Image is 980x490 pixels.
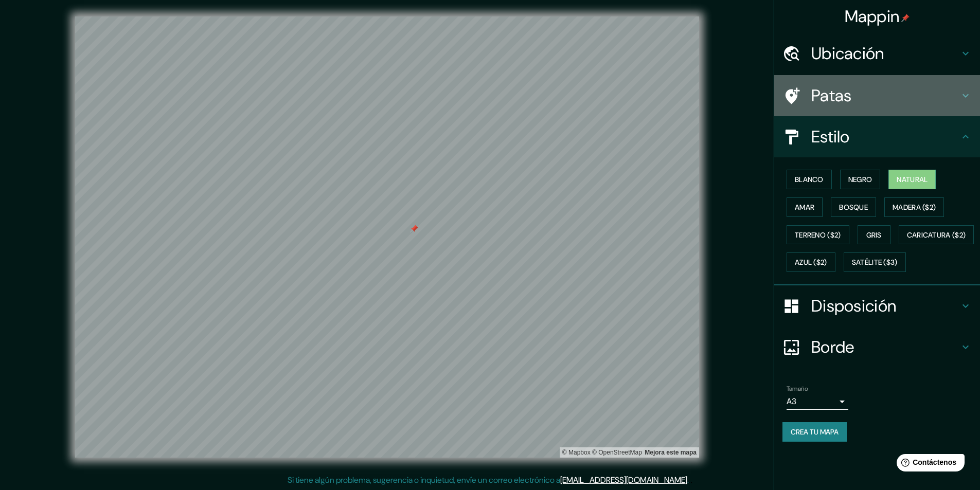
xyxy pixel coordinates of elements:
[888,170,936,189] button: Natural
[884,197,944,217] button: Madera ($2)
[897,175,928,184] font: Natural
[811,295,896,317] font: Disposición
[795,175,824,184] font: Blanco
[907,230,966,240] font: Caricatura ($2)
[852,258,898,267] font: Satélite ($3)
[592,449,642,456] a: Mapa de calles abierto
[848,175,872,184] font: Negro
[840,170,881,189] button: Negro
[687,475,689,485] font: .
[844,252,906,272] button: Satélite ($3)
[811,126,850,148] font: Estilo
[866,230,882,240] font: Gris
[901,14,910,22] img: pin-icon.png
[562,449,591,456] font: © Mapbox
[75,16,699,458] canvas: Mapa
[774,116,980,157] div: Estilo
[795,230,841,240] font: Terreno ($2)
[774,75,980,116] div: Patas
[795,258,827,267] font: Azul ($2)
[795,203,814,212] font: Amar
[787,385,808,393] font: Tamaño
[782,422,847,442] button: Crea tu mapa
[787,393,848,410] div: A3
[645,449,697,456] font: Mejora este mapa
[787,197,823,217] button: Amar
[811,43,884,64] font: Ubicación
[811,336,854,358] font: Borde
[899,225,974,245] button: Caricatura ($2)
[774,326,980,368] div: Borde
[839,203,868,212] font: Bosque
[893,203,936,212] font: Madera ($2)
[645,449,697,456] a: Map feedback
[888,450,969,479] iframe: Lanzador de widgets de ayuda
[787,396,796,407] font: A3
[831,197,876,217] button: Bosque
[787,225,849,245] button: Terreno ($2)
[845,6,900,27] font: Mappin
[560,475,687,485] a: [EMAIL_ADDRESS][DOMAIN_NAME]
[858,225,890,245] button: Gris
[787,170,832,189] button: Blanco
[288,475,560,485] font: Si tiene algún problema, sugerencia o inquietud, envíe un correo electrónico a
[774,33,980,74] div: Ubicación
[592,449,642,456] font: © OpenStreetMap
[562,449,591,456] a: Mapbox
[689,474,690,485] font: .
[791,427,839,437] font: Crea tu mapa
[690,474,692,485] font: .
[811,85,852,106] font: Patas
[774,285,980,326] div: Disposición
[787,252,835,272] button: Azul ($2)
